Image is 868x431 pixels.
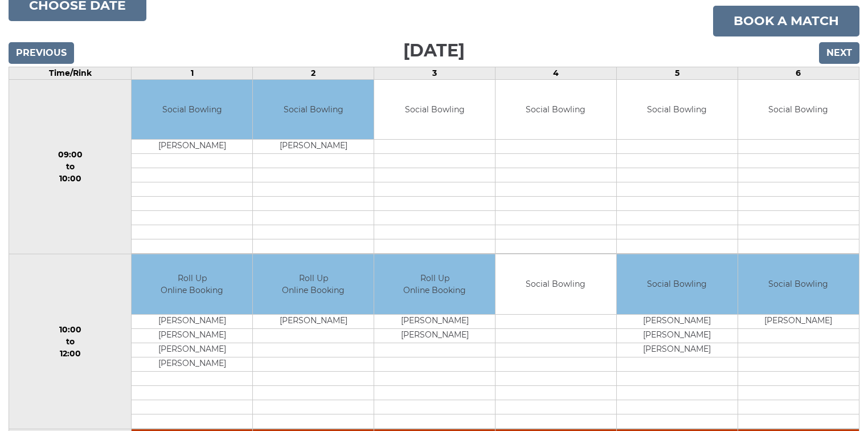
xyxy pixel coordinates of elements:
[738,314,859,328] td: [PERSON_NAME]
[374,254,495,314] td: Roll Up Online Booking
[132,80,252,140] td: Social Bowling
[132,328,252,343] td: [PERSON_NAME]
[617,314,738,328] td: [PERSON_NAME]
[9,79,132,254] td: 09:00 to 10:00
[9,67,132,79] td: Time/Rink
[9,254,132,429] td: 10:00 to 12:00
[132,343,252,357] td: [PERSON_NAME]
[617,343,738,357] td: [PERSON_NAME]
[253,314,374,328] td: [PERSON_NAME]
[253,67,374,79] td: 2
[253,254,374,314] td: Roll Up Online Booking
[374,328,495,343] td: [PERSON_NAME]
[374,314,495,328] td: [PERSON_NAME]
[738,67,859,79] td: 6
[617,328,738,343] td: [PERSON_NAME]
[617,254,738,314] td: Social Bowling
[253,140,374,154] td: [PERSON_NAME]
[132,140,252,154] td: [PERSON_NAME]
[253,80,374,140] td: Social Bowling
[496,80,616,140] td: Social Bowling
[496,67,617,79] td: 4
[132,254,252,314] td: Roll Up Online Booking
[374,80,495,140] td: Social Bowling
[132,357,252,371] td: [PERSON_NAME]
[496,254,616,314] td: Social Bowling
[617,80,738,140] td: Social Bowling
[738,254,859,314] td: Social Bowling
[738,80,859,140] td: Social Bowling
[132,67,253,79] td: 1
[819,42,859,64] input: Next
[713,6,859,36] a: Book a match
[616,67,738,79] td: 5
[9,42,74,64] input: Previous
[374,67,496,79] td: 3
[132,314,252,328] td: [PERSON_NAME]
